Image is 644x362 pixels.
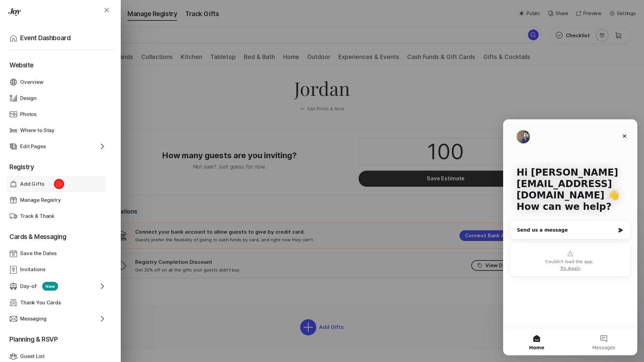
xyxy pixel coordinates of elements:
[20,283,37,290] p: Day-of
[20,266,45,274] p: Invitations
[20,353,45,360] p: Guest List
[20,250,57,257] p: Save the Dates
[9,295,109,311] a: Thank You Cards
[9,262,109,278] a: Invitations
[9,327,109,348] p: Planning & RSVP
[9,224,109,246] p: Cards & Messaging
[9,246,109,262] a: Save the Dates
[42,282,58,291] p: New
[20,315,47,323] p: Messaging
[20,299,61,307] p: Thank You Cards
[503,119,637,355] iframe: Intercom live chat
